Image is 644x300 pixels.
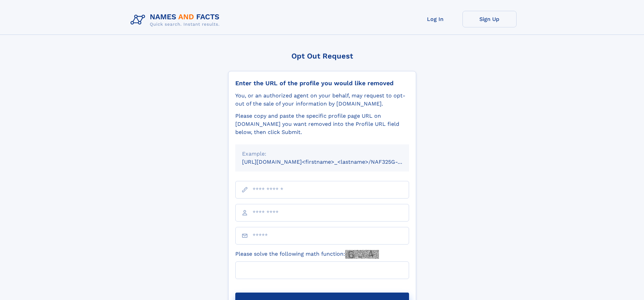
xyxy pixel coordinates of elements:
[408,11,462,27] a: Log In
[242,150,402,158] div: Example:
[462,11,517,27] a: Sign Up
[235,92,409,108] div: You, or an authorized agent on your behalf, may request to opt-out of the sale of your informatio...
[235,112,409,136] div: Please copy and paste the specific profile page URL on [DOMAIN_NAME] you want removed into the Pr...
[235,250,379,259] label: Please solve the following math function:
[242,159,422,165] small: [URL][DOMAIN_NAME]<firstname>_<lastname>/NAF325G-xxxxxxxx
[235,79,409,87] div: Enter the URL of the profile you would like removed
[128,11,225,29] img: Logo Names and Facts
[228,52,416,60] div: Opt Out Request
